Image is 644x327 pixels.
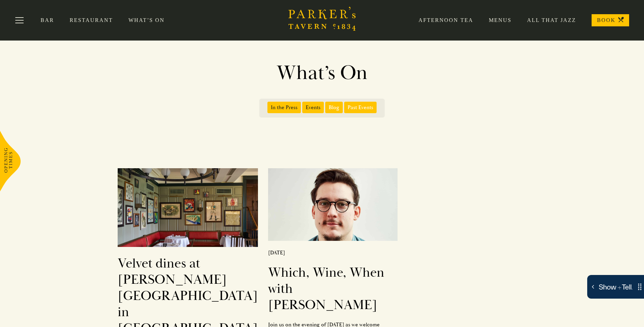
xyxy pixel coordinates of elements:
h2: Which, Wine, When with [PERSON_NAME] [268,265,398,313]
p: [DATE] [268,248,398,258]
span: Past Events [344,102,377,113]
h1: What’s On [129,61,515,85]
span: In the Press [267,102,301,113]
span: Events [302,102,324,113]
span: Blog [325,102,343,113]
